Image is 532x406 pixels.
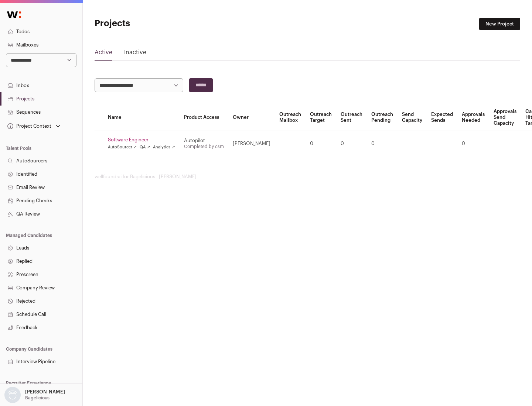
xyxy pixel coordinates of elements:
[140,144,150,150] a: QA ↗
[228,104,275,131] th: Owner
[367,104,398,131] th: Outreach Pending
[25,389,65,395] p: [PERSON_NAME]
[124,48,146,60] a: Inactive
[103,104,180,131] th: Name
[489,104,521,131] th: Approvals Send Capacity
[3,387,66,403] button: Open dropdown
[398,104,427,131] th: Send Capacity
[180,104,228,131] th: Product Access
[95,18,236,30] h1: Projects
[95,48,112,60] a: Active
[228,131,275,156] td: [PERSON_NAME]
[184,138,224,144] div: Autopilot
[306,131,336,156] td: 0
[108,137,175,143] a: Software Engineer
[427,104,457,131] th: Expected Sends
[95,174,520,180] footer: wellfound:ai for Bagelicious - [PERSON_NAME]
[275,104,306,131] th: Outreach Mailbox
[6,123,51,129] div: Project Context
[108,144,137,150] a: AutoSourcer ↗
[306,104,336,131] th: Outreach Target
[336,131,367,156] td: 0
[4,387,21,403] img: nopic.png
[457,104,489,131] th: Approvals Needed
[3,7,25,22] img: Wellfound
[457,131,489,156] td: 0
[367,131,398,156] td: 0
[6,121,62,131] button: Open dropdown
[25,395,50,401] p: Bagelicious
[153,144,175,150] a: Analytics ↗
[184,144,224,149] a: Completed by csm
[479,18,520,30] a: New Project
[336,104,367,131] th: Outreach Sent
